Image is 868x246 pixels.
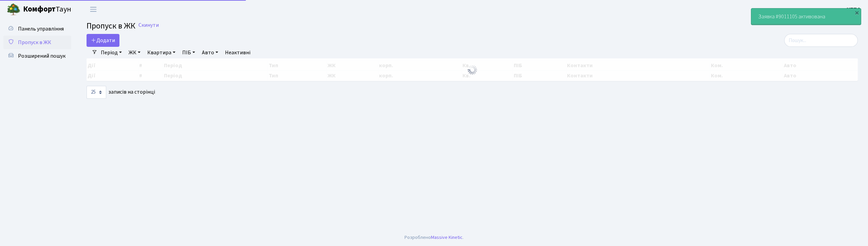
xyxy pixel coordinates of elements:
span: Додати [91,37,115,44]
span: Панель управління [18,25,64,33]
select: записів на сторінці [87,86,106,99]
a: Скинути [138,22,159,29]
a: Розширений пошук [3,49,71,63]
img: Обробка... [467,64,478,75]
a: ЖК [126,47,143,58]
div: Розроблено . [404,234,464,241]
a: Авто [199,47,221,58]
span: Пропуск в ЖК [18,39,51,46]
a: Massive Kinetic [431,234,463,241]
b: Комфорт [23,4,56,15]
img: logo.png [7,3,20,16]
a: Панель управління [3,22,71,36]
label: записів на сторінці [87,86,155,99]
a: Квартира [145,47,178,58]
a: ПІБ [180,47,198,58]
button: Переключити навігацію [85,4,102,15]
a: Період [98,47,125,58]
a: Пропуск в ЖК [3,36,71,49]
a: Неактивні [222,47,253,58]
span: Пропуск в ЖК [87,20,135,32]
span: Розширений пошук [18,52,65,60]
a: Додати [87,34,119,47]
input: Пошук... [784,34,858,47]
a: КПП4 [847,5,860,14]
span: Таун [23,4,71,15]
div: × [853,9,860,16]
div: Заявка #9011105 активована [751,8,861,25]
